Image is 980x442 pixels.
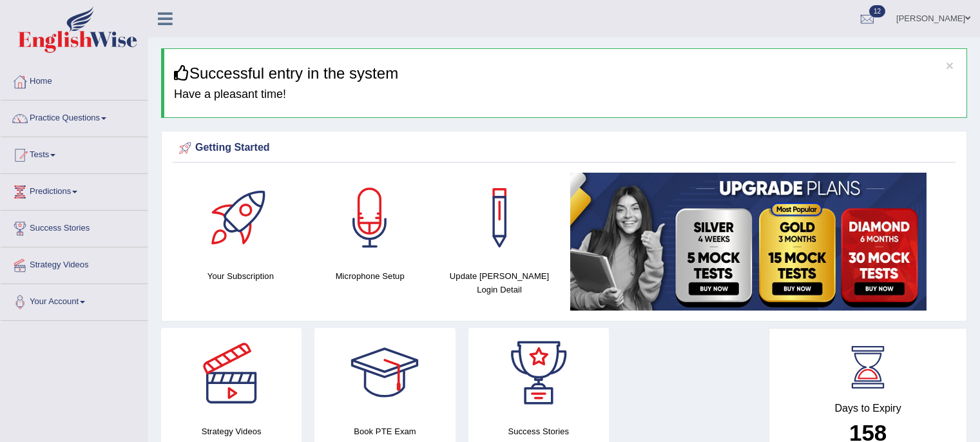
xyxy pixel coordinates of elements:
[946,59,954,72] button: ×
[314,425,455,438] h4: Book PTE Exam
[1,284,148,316] a: Your Account
[312,269,428,283] h4: Microphone Setup
[1,101,148,133] a: Practice Questions
[176,139,952,158] div: Getting Started
[869,5,885,17] span: 12
[1,247,148,280] a: Strategy Videos
[468,425,609,438] h4: Success Stories
[161,425,302,438] h4: Strategy Videos
[1,174,148,206] a: Predictions
[1,64,148,96] a: Home
[1,137,148,169] a: Tests
[441,269,558,296] h4: Update [PERSON_NAME] Login Detail
[1,211,148,243] a: Success Stories
[783,403,952,414] h4: Days to Expiry
[182,269,299,283] h4: Your Subscription
[174,65,957,82] h3: Successful entry in the system
[570,173,927,311] img: small5.jpg
[174,88,957,101] h4: Have a pleasant time!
